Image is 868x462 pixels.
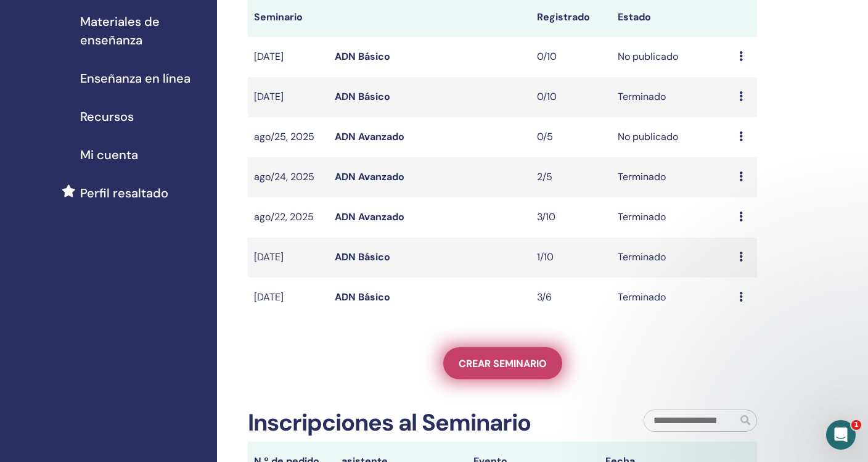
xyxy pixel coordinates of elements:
td: 3/6 [531,278,612,318]
td: [DATE] [248,278,329,318]
td: 2/5 [531,157,612,197]
span: Materiales de enseñanza [80,12,207,49]
td: 1/10 [531,237,612,278]
td: Terminado [612,77,733,117]
a: ADN Básico [335,50,390,63]
h2: Inscripciones al Seminario [248,409,531,437]
a: ADN Básico [335,250,390,263]
td: No publicado [612,117,733,157]
a: ADN Avanzado [335,210,404,223]
span: Enseñanza en línea [80,69,190,88]
td: Terminado [612,197,733,237]
td: ago/24, 2025 [248,157,329,197]
a: ADN Básico [335,90,390,103]
td: 0/5 [531,117,612,157]
a: ADN Avanzado [335,130,404,143]
span: Perfil resaltado [80,184,168,202]
td: [DATE] [248,77,329,117]
td: [DATE] [248,237,329,278]
td: 3/10 [531,197,612,237]
span: Mi cuenta [80,146,138,164]
td: Terminado [612,157,733,197]
a: Crear seminario [443,347,562,379]
td: 0/10 [531,77,612,117]
span: Recursos [80,107,134,126]
td: 0/10 [531,37,612,77]
a: ADN Básico [335,291,390,303]
a: ADN Avanzado [335,170,404,183]
span: Crear seminario [459,357,547,370]
td: ago/22, 2025 [248,197,329,237]
td: [DATE] [248,37,329,77]
td: Terminado [612,278,733,318]
td: ago/25, 2025 [248,117,329,157]
span: 1 [851,420,861,430]
td: No publicado [612,37,733,77]
td: Terminado [612,237,733,278]
iframe: Intercom live chat [826,420,856,450]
